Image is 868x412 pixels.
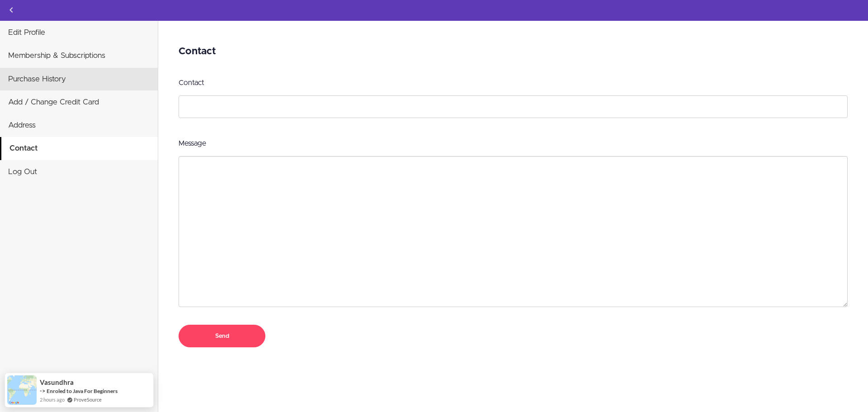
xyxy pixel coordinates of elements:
[179,325,265,347] input: Send
[40,396,65,403] span: 2 hours ago
[74,396,102,403] a: ProveSource
[40,379,74,386] span: Vasundhra
[1,137,158,160] a: Contact
[6,5,17,15] svg: Back to courses
[179,78,204,88] label: Contact
[40,387,46,394] span: ->
[179,138,206,149] label: Message
[47,387,118,395] a: Enroled to Java For Beginners
[179,46,848,57] h2: Contact
[7,375,37,405] img: provesource social proof notification image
